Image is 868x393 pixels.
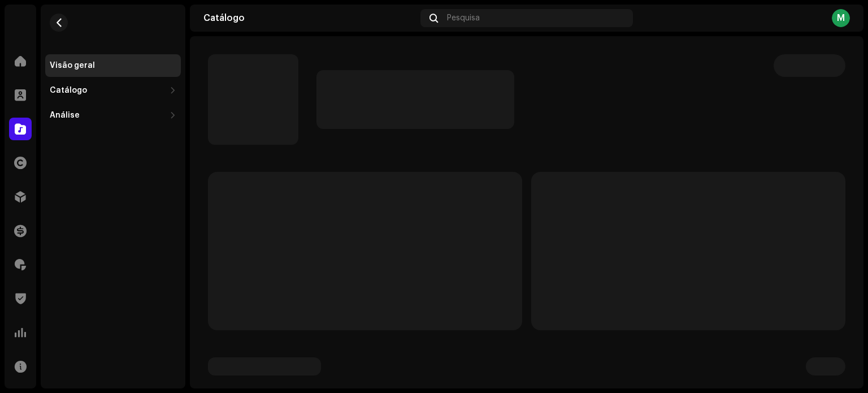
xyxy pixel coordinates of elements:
[45,54,181,77] re-m-nav-item: Visão geral
[45,79,181,102] re-m-nav-dropdown: Catálogo
[50,86,87,95] div: Catálogo
[45,104,181,127] re-m-nav-dropdown: Análise
[50,111,80,120] div: Análise
[832,9,850,27] div: M
[50,61,95,70] div: Visão geral
[203,14,416,23] div: Catálogo
[447,14,480,23] span: Pesquisa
